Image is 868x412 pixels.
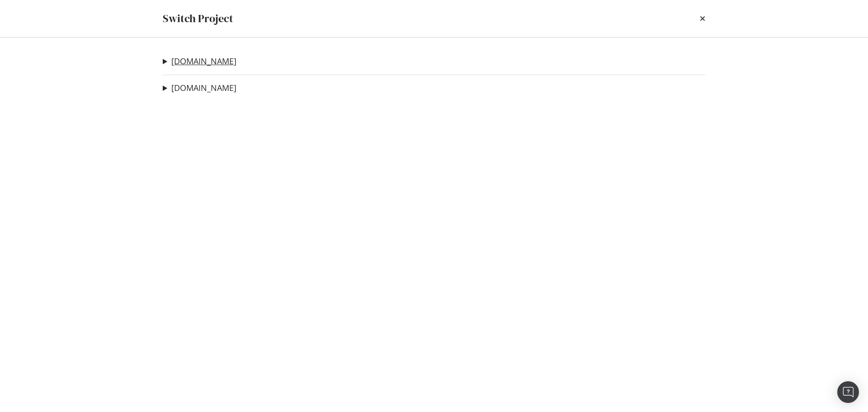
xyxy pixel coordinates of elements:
[700,11,705,26] div: times
[163,82,236,94] summary: [DOMAIN_NAME]
[163,56,236,67] summary: [DOMAIN_NAME]
[837,381,859,403] div: Open Intercom Messenger
[171,83,236,93] a: [DOMAIN_NAME]
[163,11,233,26] div: Switch Project
[171,57,236,66] a: [DOMAIN_NAME]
